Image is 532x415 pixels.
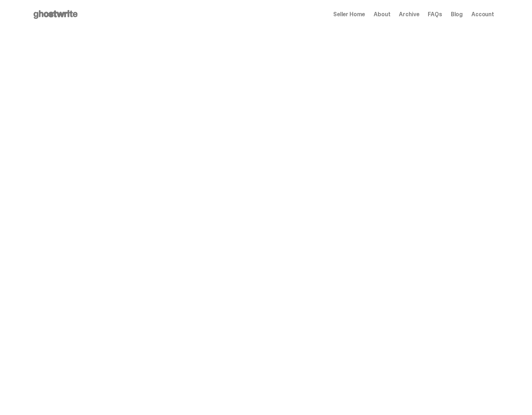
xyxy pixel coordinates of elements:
[399,12,419,17] a: Archive
[374,12,390,17] a: About
[428,12,442,17] a: FAQs
[471,12,494,17] a: Account
[333,12,365,17] a: Seller Home
[451,12,463,17] a: Blog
